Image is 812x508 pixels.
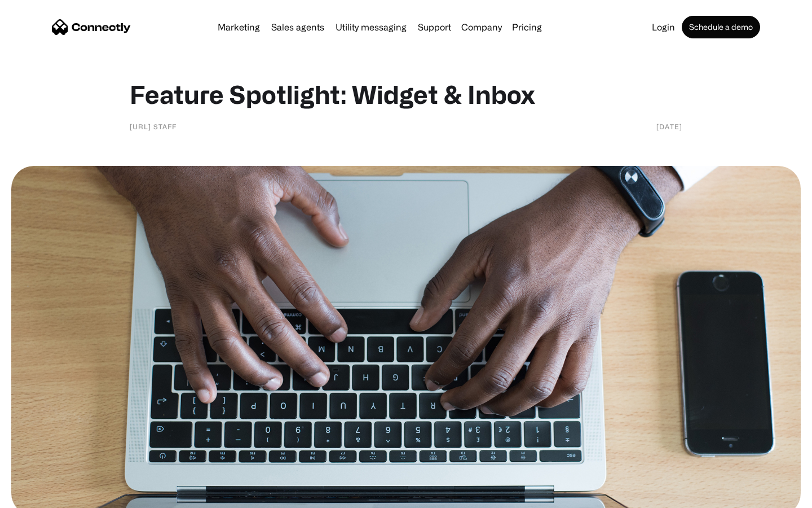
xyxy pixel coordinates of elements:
div: [URL] staff [130,121,176,132]
aside: Language selected: English [11,488,68,504]
a: Utility messaging [331,23,411,32]
a: Sales agents [267,23,329,32]
a: Schedule a demo [682,16,760,38]
a: Marketing [213,23,264,32]
ul: Language list [23,488,68,504]
a: Pricing [507,23,546,32]
h1: Feature Spotlight: Widget & Inbox [130,79,682,110]
a: Support [413,23,456,32]
div: Company [461,19,502,35]
a: Login [647,23,679,32]
div: [DATE] [656,121,682,132]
